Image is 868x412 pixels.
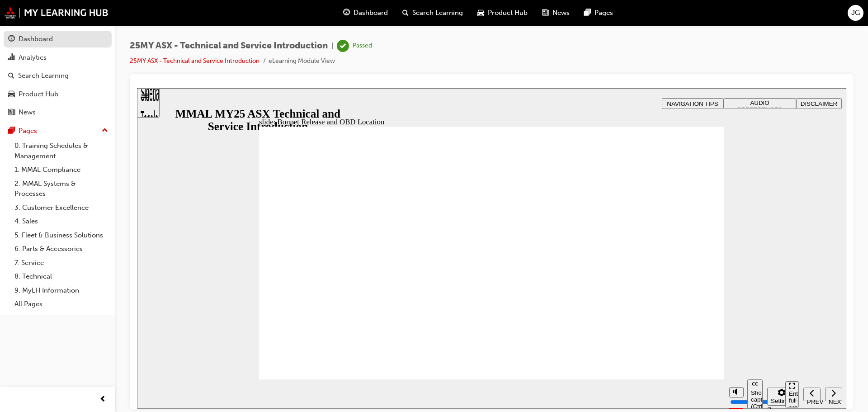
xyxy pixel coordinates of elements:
a: pages-iconPages [577,4,620,22]
span: guage-icon [343,7,350,19]
nav: slide navigation [648,291,705,321]
span: up-icon [102,125,108,137]
a: 7. Service [11,256,112,270]
button: Pages [4,123,112,139]
span: News [552,8,570,18]
a: News [4,104,112,121]
a: 1. MMAL Compliance [11,163,112,177]
div: Dashboard [19,34,53,44]
a: 4. Sales [11,214,112,228]
button: Enter full-screen (Ctrl+Alt+F) [648,293,662,319]
a: 8. Technical [11,270,112,284]
button: Next (Ctrl+Alt+Period) [688,299,705,313]
button: AUDIO PREFERENCES [586,10,659,21]
span: guage-icon [8,35,15,43]
span: prev-icon [99,394,106,405]
div: Search Learning [18,71,69,81]
label: Zoom to fit [630,317,648,344]
a: Analytics [4,49,112,66]
button: Settings [630,299,659,317]
span: pages-icon [584,7,591,19]
span: Product Hub [488,8,528,18]
div: Product Hub [19,89,58,99]
div: Settings [634,309,656,316]
a: 3. Customer Excellence [11,201,112,215]
div: Show captions (Ctrl+Alt+C) [614,301,622,322]
span: NAVIGATION TIPS [530,12,581,19]
a: news-iconNews [535,4,577,22]
li: eLearning Module View [269,56,335,66]
span: search-icon [8,72,14,80]
input: volume [593,310,651,317]
button: NAVIGATION TIPS [525,10,586,21]
span: Pages [594,8,613,18]
button: Mute (Ctrl+Alt+M) [592,299,607,309]
div: misc controls [588,291,644,321]
img: mmal [5,7,108,19]
a: 2. MMAL Systems & Processes [11,177,112,201]
a: All Pages [11,297,112,311]
div: News [19,107,36,118]
div: NEXT [692,310,702,317]
a: Product Hub [4,86,112,103]
a: 0. Training Schedules & Management [11,139,112,163]
button: DashboardAnalyticsSearch LearningProduct HubNews [4,29,112,123]
span: Dashboard [354,8,388,18]
span: Search Learning [412,8,463,18]
span: JG [851,8,860,18]
div: Enter full-screen (Ctrl+Alt+F) [652,302,658,329]
span: car-icon [477,7,484,19]
div: Analytics [19,52,47,63]
span: news-icon [8,109,15,117]
a: 9. MyLH Information [11,284,112,298]
span: chart-icon [8,54,15,62]
span: pages-icon [8,127,15,135]
span: DISCLAIMER [664,12,700,19]
a: car-iconProduct Hub [470,4,535,22]
a: 6. Parts & Accessories [11,242,112,256]
button: Show captions (Ctrl+Alt+C) [610,291,626,321]
button: JG [848,5,863,21]
div: Passed [353,42,372,50]
button: Previous (Ctrl+Alt+Comma) [666,299,684,313]
span: 25MY ASX - Technical and Service Introduction [130,41,328,51]
a: 5. Fleet & Business Solutions [11,228,112,242]
div: Pages [19,126,37,136]
a: guage-iconDashboard [336,4,395,22]
button: DISCLAIMER [659,10,705,21]
span: search-icon [402,7,409,19]
span: car-icon [8,90,15,99]
a: search-iconSearch Learning [395,4,470,22]
span: news-icon [542,7,549,19]
span: | [331,41,333,51]
span: learningRecordVerb_PASS-icon [337,40,349,52]
span: AUDIO PREFERENCES [600,11,646,25]
div: PREV [670,310,680,317]
a: Dashboard [4,31,112,47]
a: 25MY ASX - Technical and Service Introduction [130,57,259,65]
a: Search Learning [4,67,112,84]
